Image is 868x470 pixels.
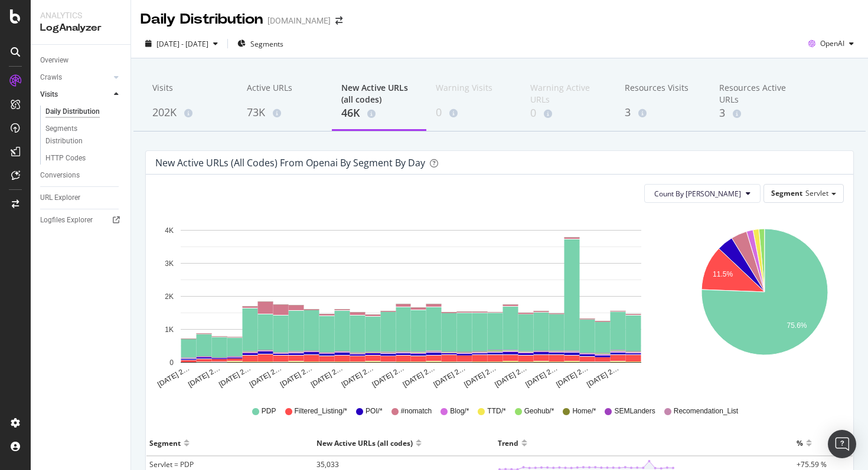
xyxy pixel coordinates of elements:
div: % [797,433,803,452]
div: Crawls [40,71,62,84]
span: Geohub/* [524,406,554,416]
span: Segments [250,39,283,49]
div: Trend [498,433,518,452]
div: New Active URLs (all codes) [341,82,417,106]
span: Servlet = PDP [149,459,194,469]
a: Daily Distribution [45,106,122,118]
span: #nomatch [401,406,432,416]
div: URL Explorer [40,192,80,204]
span: +75.59 % [797,459,827,469]
span: Segment [771,188,802,198]
a: Segments Distribution [45,123,122,147]
span: Recomendation_List [674,406,738,416]
text: 0 [169,359,174,367]
text: 1K [165,326,174,334]
span: [DATE] - [DATE] [156,39,208,49]
div: Daily Distribution [45,106,100,118]
div: LogAnalyzer [40,21,121,35]
a: HTTP Codes [45,152,122,165]
a: Overview [40,54,122,67]
a: URL Explorer [40,192,122,204]
div: Active URLs [247,82,322,104]
span: Servlet [805,188,828,198]
a: Conversions [40,169,122,182]
span: PDP [262,406,276,416]
div: Conversions [40,169,80,182]
div: Overview [40,54,68,67]
div: [DOMAIN_NAME] [267,15,331,27]
div: Warning Visits [436,82,511,104]
div: New Active URLs (all codes) [316,433,413,452]
span: POI/* [366,406,383,416]
div: 46K [341,106,417,121]
text: 11.5% [713,270,733,278]
div: 0 [530,106,606,121]
button: OpenAI [804,34,859,53]
text: 3K [165,259,174,268]
div: Resources Visits [625,82,700,104]
a: Visits [40,88,110,101]
div: Analytics [40,9,121,21]
span: Home/* [572,406,596,416]
svg: A chart. [685,212,844,389]
div: 73K [247,105,322,120]
div: arrow-right-arrow-left [335,17,342,25]
div: 202K [152,105,228,120]
button: Segments [233,34,288,53]
span: Blog/* [450,406,469,416]
div: 3 [719,106,795,121]
text: 4K [165,226,174,235]
button: [DATE] - [DATE] [141,34,223,53]
div: Visits [40,88,58,101]
text: 2K [165,292,174,301]
div: New Active URLs (all codes) from openai by Segment by Day [155,157,425,169]
span: OpenAI [820,38,844,48]
div: Segment [149,433,181,452]
span: Filtered_Listing/* [295,406,347,416]
div: Visits [152,82,228,104]
button: Count By [PERSON_NAME] [644,184,761,203]
a: Logfiles Explorer [40,214,122,226]
svg: A chart. [155,212,667,389]
span: Count By Day [654,189,741,199]
span: TTD/* [487,406,505,416]
div: Logfiles Explorer [40,214,93,226]
text: 75.6% [787,321,807,330]
div: 3 [625,105,700,120]
div: Warning Active URLs [530,82,606,106]
div: Segments Distribution [45,123,111,147]
div: HTTP Codes [45,152,86,165]
a: Crawls [40,71,110,84]
div: 0 [436,105,511,120]
span: SEMLanders [614,406,655,416]
span: 35,033 [316,459,339,469]
div: Resources Active URLs [719,82,795,106]
div: Open Intercom Messenger [828,430,856,458]
div: Daily Distribution [141,9,263,29]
